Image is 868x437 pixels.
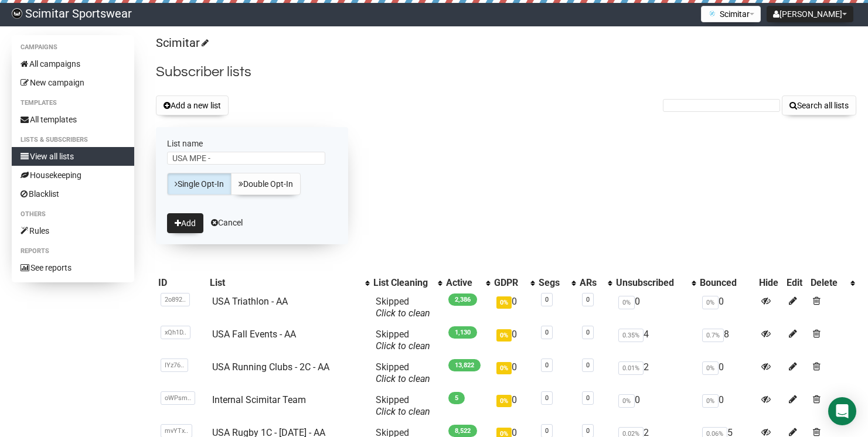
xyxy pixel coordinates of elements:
span: 0% [618,394,635,408]
button: Add [167,213,203,233]
div: Segs [539,277,566,289]
a: Click to clean [376,406,430,417]
span: Skipped [376,361,430,384]
input: The name of your new list [167,152,325,165]
th: Hide: No sort applied, sorting is disabled [757,275,785,291]
div: Open Intercom Messenger [828,397,856,425]
a: Click to clean [376,308,430,319]
a: Scimitar [156,36,207,50]
div: Bounced [700,277,754,289]
td: 0 [614,390,697,422]
span: 8,522 [448,425,477,437]
div: Active [446,277,481,289]
a: 0 [586,329,590,336]
th: Active: No sort applied, activate to apply an ascending sort [444,275,492,291]
span: 13,822 [448,359,481,371]
a: 0 [545,361,549,369]
td: 8 [697,324,756,357]
a: 0 [586,427,590,435]
a: 0 [586,296,590,303]
span: 0.01% [618,361,644,375]
span: 1,130 [448,326,477,339]
td: 0 [492,291,536,324]
span: IYz76.. [161,359,188,372]
li: Templates [12,96,134,110]
a: 0 [545,296,549,303]
th: List: No sort applied, activate to apply an ascending sort [207,275,371,291]
span: 2o892.. [161,293,190,306]
div: Delete [811,277,845,289]
a: USA Fall Events - AA [212,329,296,340]
span: oWPsm.. [161,391,195,405]
a: USA Triathlon - AA [212,296,288,307]
li: Reports [12,244,134,258]
span: 0.7% [702,329,724,342]
a: 0 [545,427,549,435]
a: Internal Scimitar Team [212,394,306,405]
span: 0% [496,362,512,374]
h2: Subscriber lists [156,62,856,83]
div: Edit [787,277,806,289]
span: Skipped [376,329,430,351]
a: Housekeeping [12,166,134,185]
a: Rules [12,221,134,240]
button: Scimitar [701,6,761,22]
span: Skipped [376,296,430,319]
a: Click to clean [376,373,430,384]
a: All templates [12,110,134,129]
th: Delete: No sort applied, activate to apply an ascending sort [808,275,856,291]
span: 0% [702,296,719,309]
th: Edit: No sort applied, sorting is disabled [784,275,808,291]
span: 0% [702,361,719,375]
td: 4 [614,324,697,357]
td: 0 [697,291,756,324]
a: All campaigns [12,54,134,73]
div: ID [158,277,205,289]
div: GDPR [494,277,525,289]
a: Click to clean [376,340,430,351]
div: List Cleaning [373,277,432,289]
div: Unsubscribed [616,277,686,289]
a: 0 [545,394,549,402]
div: ARs [580,277,602,289]
a: 0 [586,361,590,369]
span: 2,386 [448,293,477,306]
a: USA Running Clubs - 2C - AA [212,361,329,373]
span: Skipped [376,394,430,417]
span: xQh1D.. [161,326,190,339]
li: Campaigns [12,40,134,54]
td: 0 [697,390,756,422]
th: ARs: No sort applied, activate to apply an ascending sort [577,275,614,291]
img: c430136311b1e6f103092caacf47139d [12,8,22,19]
th: Bounced: No sort applied, sorting is disabled [697,275,756,291]
button: Search all lists [782,95,856,115]
a: 0 [545,329,549,336]
th: List Cleaning: No sort applied, activate to apply an ascending sort [371,275,444,291]
td: 0 [492,324,536,357]
a: 0 [586,394,590,402]
button: [PERSON_NAME] [767,6,853,22]
span: 0.35% [618,329,644,342]
span: 0% [618,296,635,309]
td: 0 [614,291,697,324]
td: 0 [697,357,756,390]
span: 0% [496,395,512,407]
span: 0% [496,329,512,342]
a: New campaign [12,73,134,92]
a: See reports [12,258,134,277]
th: Unsubscribed: No sort applied, activate to apply an ascending sort [614,275,697,291]
td: 0 [492,357,536,390]
li: Others [12,207,134,221]
div: List [210,277,359,289]
th: GDPR: No sort applied, activate to apply an ascending sort [492,275,536,291]
td: 2 [614,357,697,390]
a: Double Opt-In [231,173,301,195]
span: 0% [496,296,512,309]
a: View all lists [12,147,134,166]
li: Lists & subscribers [12,133,134,147]
td: 0 [492,390,536,422]
th: Segs: No sort applied, activate to apply an ascending sort [536,275,577,291]
img: 1.png [707,9,717,18]
button: Add a new list [156,95,229,115]
a: Cancel [211,218,243,227]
